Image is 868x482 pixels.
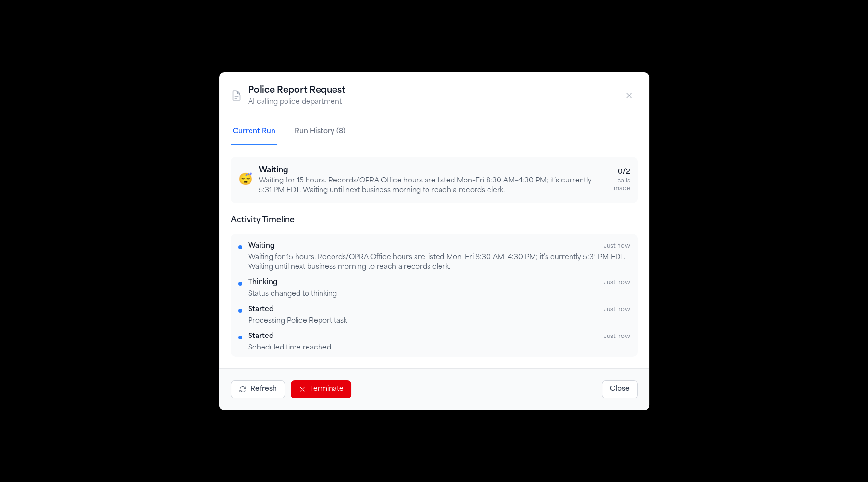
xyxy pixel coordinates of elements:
[248,84,345,97] h2: Police Report Request
[259,165,606,176] h3: Waiting
[248,332,273,341] div: Started
[291,380,351,398] button: Terminate
[238,172,253,188] span: 😴
[248,253,630,272] div: Waiting for 15 hours. Records/OPRA Office hours are listed Mon–Fri 8:30 AM–4:30 PM; it’s currentl...
[231,119,277,145] button: Current Run
[231,215,638,226] h4: Activity Timeline
[259,176,606,195] p: Waiting for 15 hours. Records/OPRA Office hours are listed Mon–Fri 8:30 AM–4:30 PM; it’s currentl...
[602,380,638,398] button: Close
[612,168,630,177] div: 0 / 2
[248,343,630,353] div: Scheduled time reached
[604,242,630,250] span: Just now
[248,97,345,107] p: AI calling police department
[248,305,273,314] div: Started
[248,241,274,251] div: Waiting
[231,380,285,398] button: Refresh
[248,316,630,326] div: Processing Police Report task
[604,333,630,340] span: Just now
[612,177,630,193] div: calls made
[293,119,347,145] button: Run History (8)
[604,279,630,287] span: Just now
[604,306,630,313] span: Just now
[248,278,277,288] div: Thinking
[248,289,630,299] div: Status changed to thinking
